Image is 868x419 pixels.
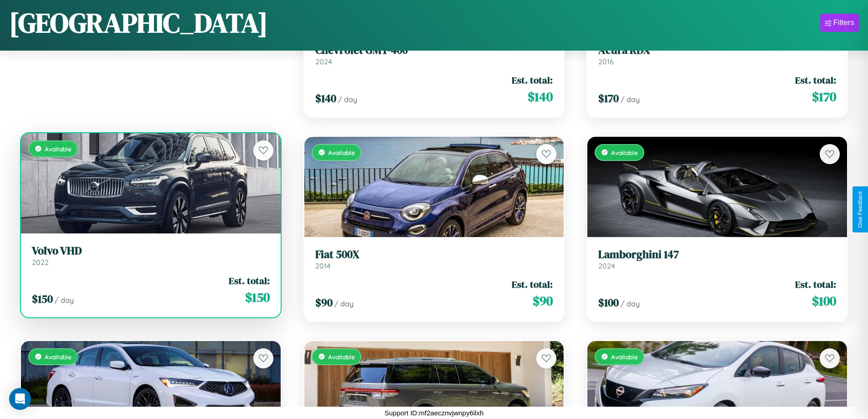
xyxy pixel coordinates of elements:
span: / day [338,95,357,104]
a: Acura RDX2016 [598,44,836,66]
h3: Fiat 500X [315,248,553,261]
span: / day [334,299,354,308]
span: $ 100 [598,295,619,310]
span: $ 90 [315,295,333,310]
span: Available [328,353,355,361]
h3: Acura RDX [598,44,836,57]
span: Available [328,149,355,156]
span: Available [611,149,638,156]
span: $ 170 [598,91,619,106]
h3: Chevrolet GMT-400 [315,44,553,57]
p: Support ID: mf2aecznvjwnpy6ilxh [385,407,484,419]
span: Est. total: [795,278,836,291]
span: $ 100 [812,292,836,310]
h3: Volvo VHD [32,244,270,258]
h3: Lamborghini 147 [598,248,836,261]
span: $ 170 [812,88,836,106]
span: $ 90 [533,292,553,310]
span: Est. total: [795,73,836,87]
a: Fiat 500X2014 [315,248,553,270]
span: 2016 [598,57,614,66]
a: Lamborghini 1472024 [598,248,836,270]
span: $ 140 [528,88,553,106]
span: 2022 [32,258,49,267]
span: Est. total: [229,274,270,287]
span: Available [45,145,72,153]
span: / day [621,95,640,104]
span: Available [611,353,638,361]
span: 2024 [598,261,615,270]
button: Filters [820,14,859,32]
span: / day [621,299,640,308]
span: Est. total: [512,73,553,87]
span: 2014 [315,261,331,270]
span: $ 150 [32,291,53,306]
span: Available [45,353,72,361]
a: Chevrolet GMT-4002024 [315,44,553,66]
div: Open Intercom Messenger [9,388,31,410]
span: / day [55,295,74,305]
span: 2024 [315,57,332,66]
span: Est. total: [512,278,553,291]
span: $ 150 [245,288,270,306]
h1: [GEOGRAPHIC_DATA] [9,4,268,41]
span: $ 140 [315,91,336,106]
div: Filters [833,18,854,27]
div: Give Feedback [857,191,863,228]
a: Volvo VHD2022 [32,244,270,267]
